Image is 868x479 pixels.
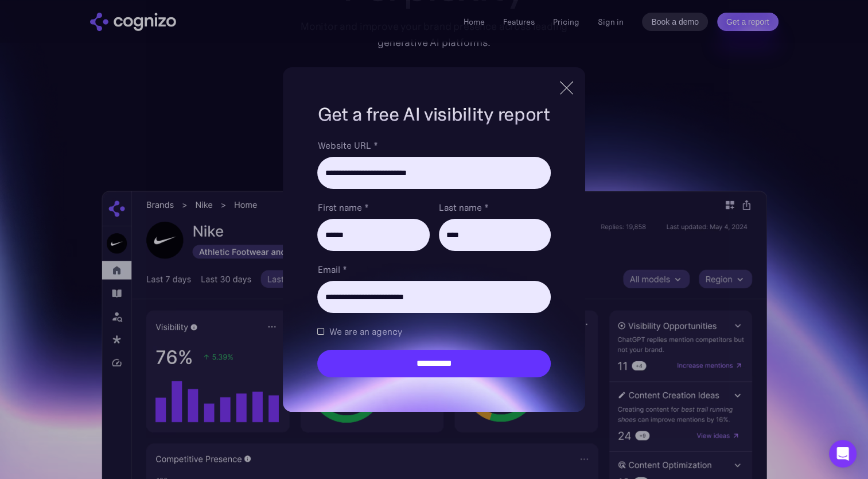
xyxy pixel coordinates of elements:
[439,200,551,214] label: Last name *
[829,440,857,468] div: Open Intercom Messenger
[317,138,550,152] label: Website URL *
[329,325,402,338] span: We are an agency
[317,200,429,214] label: First name *
[317,102,550,127] h1: Get a free AI visibility report
[317,262,550,276] label: Email *
[317,138,550,377] form: Brand Report Form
